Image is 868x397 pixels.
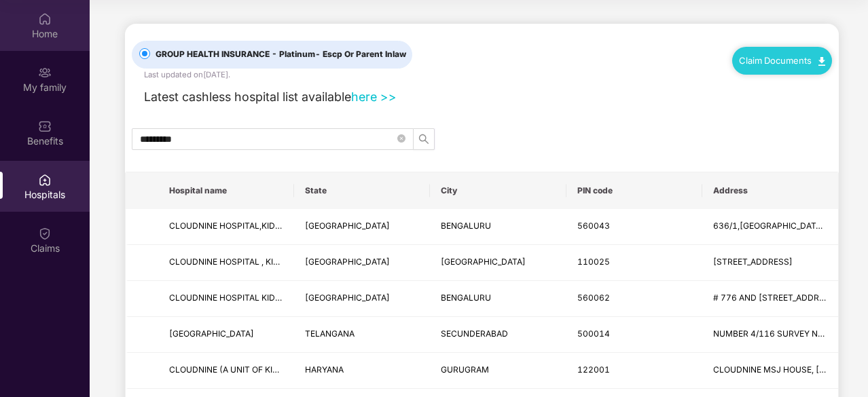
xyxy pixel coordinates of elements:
span: [GEOGRAPHIC_DATA] [441,257,526,267]
span: GURUGRAM [441,364,489,375]
div: Last updated on [DATE] . [144,69,230,81]
td: SECUNDERABAD [430,317,566,353]
td: KARNATAKA [294,209,430,245]
span: [GEOGRAPHIC_DATA] [305,221,390,231]
td: SOUTH EAST [430,245,566,281]
th: Address [702,172,838,209]
span: HARYANA [305,364,344,375]
td: # 776 AND 767, NARAYANA NAGAR, 1ST BLOCK, DODDAKALLASANDRA VILLAGE, KANAKAPURA ROAD, BENGALURU - ... [702,281,838,317]
td: CLOUDNINE MSJ HOUSE, PLOT #A-2, MAYFIELD GARDENS, SECTOR-47, OPPOSITE HILTON HOTEL [702,353,838,389]
span: close-circle [397,134,405,143]
span: [GEOGRAPHIC_DATA] [169,328,254,339]
button: search [413,128,435,150]
td: CLOUDNINE HOSPITAL KIDS CLINIC [158,281,294,317]
img: svg+xml;base64,PHN2ZyB4bWxucz0iaHR0cDovL3d3dy53My5vcmcvMjAwMC9zdmciIHdpZHRoPSIxMC40IiBoZWlnaHQ9Ij... [818,57,825,66]
td: NO 251 & 252, GOLF COURSE ROAD, SECTOR-55 GURUGRAM [702,245,838,281]
span: Address [713,185,827,196]
td: CLOUDNINE HOSPITAL,KIDS CLINIC [158,209,294,245]
td: TELANGANA [294,317,430,353]
td: BENGALURU [430,209,566,245]
th: PIN code [566,172,702,209]
span: GROUP HEALTH INSURANCE - Platinum [150,48,412,61]
span: 560043 [577,221,610,231]
img: svg+xml;base64,PHN2ZyBpZD0iQmVuZWZpdHMiIHhtbG5zPSJodHRwOi8vd3d3LnczLm9yZy8yMDAwL3N2ZyIgd2lkdGg9Ij... [38,119,52,133]
span: - Escp Or Parent Inlaw [315,49,406,59]
span: CLOUDNINE HOSPITAL KIDS CLINIC [169,292,310,303]
span: 122001 [577,364,610,375]
span: [STREET_ADDRESS] [713,257,793,267]
span: 110025 [577,257,610,267]
span: [GEOGRAPHIC_DATA] [305,257,390,267]
span: 500014 [577,328,610,339]
a: Claim Documents [739,55,825,66]
td: NUMBER 4/116 SURVEY NUMBER 160/P DHOOLAPALLY KOMPALLY JUNCTION KOMPALLY MEDCHAL MALKAJGIRI [702,317,838,353]
span: Hospital name [169,185,283,196]
img: svg+xml;base64,PHN2ZyBpZD0iSG9tZSIgeG1sbnM9Imh0dHA6Ly93d3cudzMub3JnLzIwMDAvc3ZnIiB3aWR0aD0iMjAiIG... [38,12,52,26]
span: BENGALURU [441,292,491,303]
td: DELHI [294,245,430,281]
td: 636/1,HORAMAVU VILLAGE, K R PURAM HOBLI,BENGALURU SOUTH TALUK. BENGALURU [702,209,838,245]
span: CLOUDNINE HOSPITAL,KIDS CLINIC [169,221,310,231]
a: here >> [351,90,397,104]
img: svg+xml;base64,PHN2ZyBpZD0iSG9zcGl0YWxzIiB4bWxucz0iaHR0cDovL3d3dy53My5vcmcvMjAwMC9zdmciIHdpZHRoPS... [38,173,52,187]
span: Latest cashless hospital list available [144,90,351,104]
td: KARNATAKA [294,281,430,317]
span: CLOUDNINE (A UNIT OF KIDS CLINIC INDIA PVT LTD) [169,364,376,375]
td: CLOUDNINE (A UNIT OF KIDS CLINIC INDIA PVT LTD) [158,353,294,389]
span: # 776 AND [STREET_ADDRESS] [713,292,838,303]
span: close-circle [397,132,405,145]
img: svg+xml;base64,PHN2ZyB3aWR0aD0iMjAiIGhlaWdodD0iMjAiIHZpZXdCb3g9IjAgMCAyMCAyMCIgZmlsbD0ibm9uZSIgeG... [38,66,52,79]
span: CLOUDNINE HOSPITAL , KIDS CLINIC INDIA LTD [169,257,355,267]
td: BENGALURU [430,281,566,317]
th: State [294,172,430,209]
td: CLOUDNINE HOSPITAL [158,317,294,353]
th: Hospital name [158,172,294,209]
img: svg+xml;base64,PHN2ZyBpZD0iQ2xhaW0iIHhtbG5zPSJodHRwOi8vd3d3LnczLm9yZy8yMDAwL3N2ZyIgd2lkdGg9IjIwIi... [38,227,52,240]
td: CLOUDNINE HOSPITAL , KIDS CLINIC INDIA LTD [158,245,294,281]
span: BENGALURU [441,221,491,231]
td: HARYANA [294,353,430,389]
span: search [414,134,434,145]
th: City [430,172,566,209]
span: [GEOGRAPHIC_DATA] [305,292,390,303]
span: 560062 [577,292,610,303]
span: TELANGANA [305,328,355,339]
td: GURUGRAM [430,353,566,389]
span: SECUNDERABAD [441,328,508,339]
